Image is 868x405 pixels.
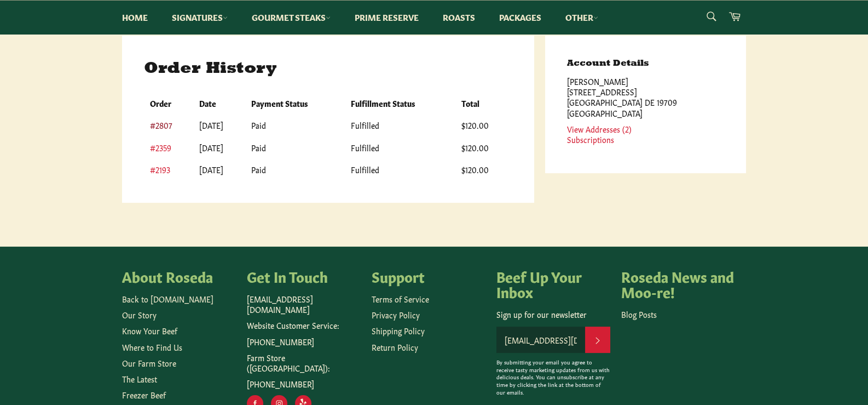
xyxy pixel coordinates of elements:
p: By submitting your email you agree to receive tasty marketing updates from us with delicious deal... [496,358,610,396]
td: Paid [245,115,345,136]
a: Blog Posts [621,309,657,320]
td: Fulfilled [345,158,455,180]
input: Your email [496,327,585,353]
td: Paid [245,158,345,180]
th: Payment Status [245,93,345,115]
p: [PERSON_NAME] [STREET_ADDRESS] [GEOGRAPHIC_DATA] DE 19709 [GEOGRAPHIC_DATA] [567,76,724,118]
td: Fulfilled [345,136,455,158]
a: Our Story [122,309,157,320]
a: Back to [DOMAIN_NAME] [122,293,213,304]
p: [EMAIL_ADDRESS][DOMAIN_NAME] [247,294,361,315]
td: [DATE] [194,136,246,158]
a: Freezer Beef [122,389,166,400]
a: #2359 [150,142,171,153]
a: Gourmet Steaks [241,1,342,34]
p: Sign up for our newsletter [496,309,610,320]
h4: Support [372,269,485,284]
a: Home [111,1,159,34]
a: Our Farm Store [122,357,176,368]
td: $120.00 [455,136,512,158]
a: Where to Find Us [122,341,182,352]
h3: Account Details [567,58,724,70]
th: Date [194,93,246,115]
td: $120.00 [455,115,512,136]
p: Website Customer Service: [247,320,361,330]
h4: Beef Up Your Inbox [496,269,610,299]
h4: Get In Touch [247,269,361,284]
p: [PHONE_NUMBER] [247,336,361,347]
td: [DATE] [194,115,246,136]
td: [DATE] [194,158,246,180]
a: Other [554,1,609,34]
a: The Latest [122,373,157,384]
th: Order [144,93,194,115]
a: Signatures [161,1,239,34]
a: Return Policy [372,341,418,352]
p: [PHONE_NUMBER] [247,379,361,389]
td: $120.00 [455,158,512,180]
a: Packages [488,1,552,34]
th: Fulfillment Status [345,93,455,115]
h4: Roseda News and Moo-re! [621,269,735,299]
a: Subscriptions [567,134,614,145]
td: Fulfilled [345,115,455,136]
a: View Addresses (2) [567,123,632,134]
a: Terms of Service [372,293,429,304]
a: Shipping Policy [372,325,425,336]
a: Prime Reserve [344,1,430,34]
a: Know Your Beef [122,325,177,336]
a: #2807 [150,119,172,130]
a: Roasts [432,1,486,34]
h2: Order History [144,58,512,80]
td: Paid [245,136,345,158]
p: Farm Store ([GEOGRAPHIC_DATA]): [247,352,361,374]
a: #2193 [150,164,170,175]
th: Total [455,93,512,115]
a: Privacy Policy [372,309,420,320]
h4: About Roseda [122,269,236,284]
